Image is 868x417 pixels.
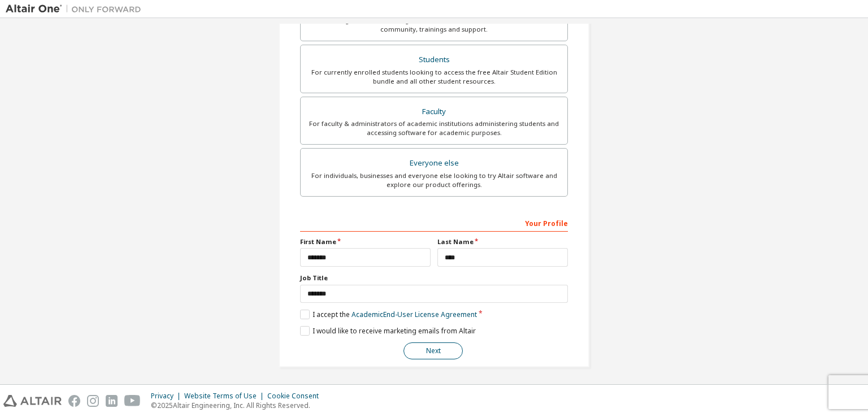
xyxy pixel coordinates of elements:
[307,104,561,120] div: Faculty
[307,16,561,34] div: For existing customers looking to access software downloads, HPC resources, community, trainings ...
[300,214,568,232] div: Your Profile
[106,395,118,407] img: linkedin.svg
[68,395,80,407] img: facebook.svg
[6,3,147,15] img: Altair One
[307,155,561,171] div: Everyone else
[124,395,141,407] img: youtube.svg
[307,68,561,86] div: For currently enrolled students looking to access the free Altair Student Edition bundle and all ...
[403,342,463,359] button: Next
[300,326,476,336] label: I would like to receive marketing emails from Altair
[437,237,568,246] label: Last Name
[151,392,184,401] div: Privacy
[307,171,561,189] div: For individuals, businesses and everyone else looking to try Altair software and explore our prod...
[307,52,561,68] div: Students
[300,273,568,283] label: Job Title
[184,392,267,401] div: Website Terms of Use
[151,401,325,410] p: © 2025 Altair Engineering, Inc. All Rights Reserved.
[300,237,431,246] label: First Name
[307,119,561,137] div: For faculty & administrators of academic institutions administering students and accessing softwa...
[351,310,477,319] a: Academic End-User License Agreement
[3,395,62,407] img: altair_logo.svg
[87,395,99,407] img: instagram.svg
[300,310,477,319] label: I accept the
[267,392,325,401] div: Cookie Consent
